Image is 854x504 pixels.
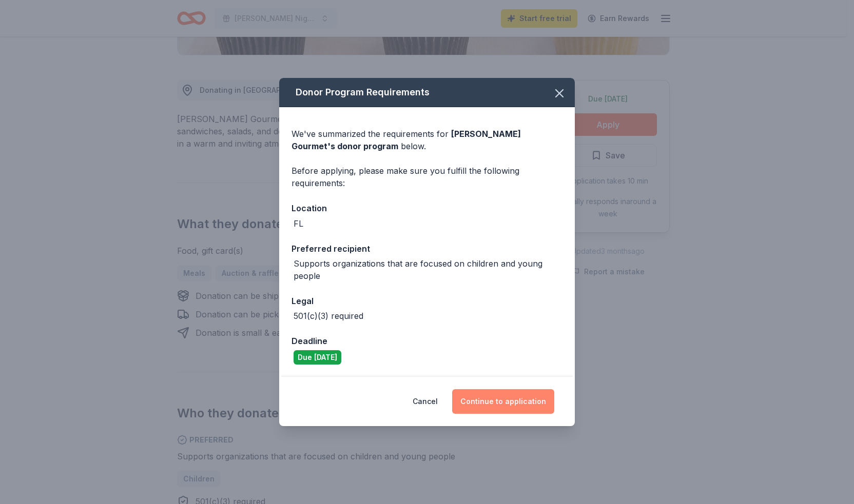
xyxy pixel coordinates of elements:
[292,201,562,215] div: Location
[294,310,363,322] div: 501(c)(3) required
[294,257,562,282] div: Supports organizations that are focused on children and young people
[294,350,341,365] div: Due [DATE]
[294,217,303,230] div: FL
[292,165,562,189] div: Before applying, please make sure you fulfill the following requirements:
[452,389,554,414] button: Continue to application
[292,334,562,348] div: Deadline
[292,242,562,255] div: Preferred recipient
[292,294,562,308] div: Legal
[279,78,575,107] div: Donor Program Requirements
[292,128,562,152] div: We've summarized the requirements for below.
[413,389,438,414] button: Cancel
